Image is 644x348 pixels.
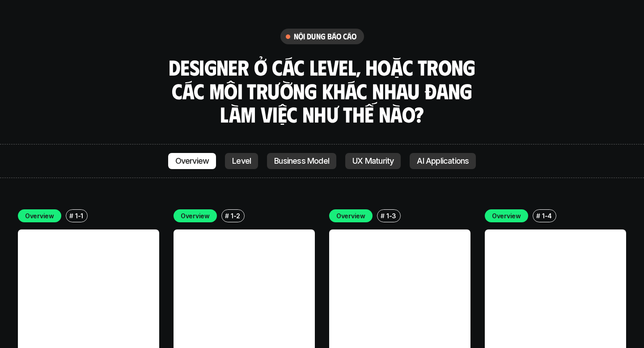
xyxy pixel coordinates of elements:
h6: # [381,212,385,219]
p: 1-2 [231,211,240,221]
p: Overview [181,211,210,221]
p: 1-4 [542,211,552,221]
h6: nội dung báo cáo [294,31,357,42]
a: AI Applications [410,153,476,169]
p: 1-3 [386,211,396,221]
a: Business Model [267,153,336,169]
a: Overview [168,153,216,169]
p: AI Applications [417,157,469,166]
a: Level [225,153,258,169]
h3: Designer ở các level, hoặc trong các môi trường khác nhau đang làm việc như thế nào? [165,55,479,126]
p: Overview [25,211,54,221]
p: Level [232,157,251,166]
p: Overview [336,211,365,221]
h6: # [69,212,73,219]
p: Business Model [274,157,329,166]
p: Overview [492,211,521,221]
h6: # [225,212,229,219]
p: Overview [175,157,209,166]
a: UX Maturity [345,153,401,169]
h6: # [536,212,540,219]
p: 1-1 [75,211,83,221]
p: UX Maturity [352,157,394,166]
